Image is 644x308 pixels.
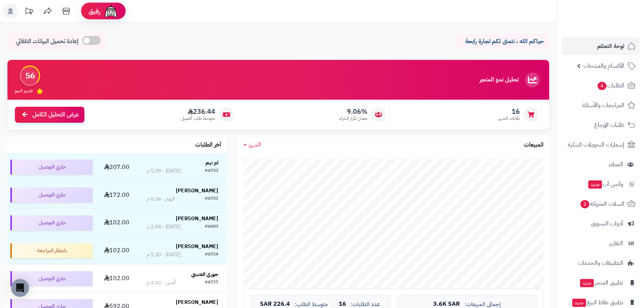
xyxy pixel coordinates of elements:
div: #6729 [205,251,218,259]
span: 236.44 [181,108,215,116]
a: إشعارات التحويلات البنكية [561,136,640,154]
strong: جوري العتيبي [191,270,218,278]
span: | [332,301,334,307]
span: رفيق [88,7,100,16]
strong: [PERSON_NAME] [176,187,218,195]
span: 226.4 SAR [260,301,290,308]
span: 2 [580,200,589,208]
span: متوسط الطلب: [294,301,328,308]
div: جاري التوصيل [10,271,93,286]
div: #6727 [205,279,218,286]
span: إشعارات التحويلات البنكية [568,139,624,150]
td: 172.00 [96,181,138,209]
td: 102.00 [96,237,138,264]
div: أمس - 2:32 م [146,279,176,286]
span: عرض التحليل الكامل [32,110,79,119]
a: طلبات الإرجاع [561,116,640,134]
span: وآتس آب [587,179,623,189]
strong: [PERSON_NAME] [176,298,218,306]
span: تقييم النمو [15,88,33,94]
span: تطبيق نقاط البيع [571,297,623,308]
a: المراجعات والأسئلة [561,96,640,114]
div: [DATE] - 5:39 م [146,167,181,175]
span: طلبات الشهر [498,115,520,122]
a: وآتس آبجديد [561,175,640,193]
span: تطبيق المتجر [579,277,623,288]
span: عدد الطلبات: [351,301,380,308]
div: #6683 [205,223,218,231]
a: الشهر [244,141,261,149]
a: تطبيق المتجرجديد [561,274,640,292]
span: الأقسام والمنتجات [583,61,624,71]
div: جاري التوصيل [10,215,93,230]
td: 102.00 [96,209,138,237]
a: تحديثات المنصة [20,4,38,20]
span: التقارير [609,238,623,248]
span: أدوات التسويق [591,218,623,229]
td: 207.00 [96,153,138,181]
a: العملاء [561,155,640,173]
span: لوحة التحكم [597,41,624,51]
span: معدل تكرار الشراء [339,115,367,122]
span: الشهر [249,140,261,149]
div: جاري التوصيل [10,187,93,202]
div: [DATE] - 2:44 م [146,223,181,231]
p: حياكم الله ، نتمنى لكم تجارة رابحة [462,37,544,46]
a: الطلبات4 [561,77,640,94]
span: طلبات الإرجاع [594,120,624,130]
div: Open Intercom Messenger [11,279,29,297]
h3: تحليل نمو المتجر [480,77,519,83]
div: بانتظار المراجعة [10,243,93,258]
span: 16 [498,108,520,116]
strong: [PERSON_NAME] [176,243,218,250]
div: اليوم - 5:26 م [146,195,175,203]
strong: ام تيم [206,159,218,167]
a: أدوات التسويق [561,215,640,232]
img: ai-face.png [103,4,118,19]
span: السلات المتروكة [580,199,624,209]
span: إجمالي المبيعات: [464,301,501,308]
span: 16 [339,301,346,308]
a: لوحة التحكم [561,37,640,55]
span: جديد [572,299,586,307]
span: إعادة تحميل البيانات التلقائي [16,37,78,46]
strong: [PERSON_NAME] [176,215,218,222]
td: 102.00 [96,265,138,292]
span: المراجعات والأسئلة [582,100,624,110]
span: التطبيقات والخدمات [578,258,623,268]
div: #6732 [205,195,218,203]
span: متوسط طلب العميل [181,115,215,122]
span: 4 [598,82,606,90]
span: 3.6K SAR [433,301,460,308]
div: جاري التوصيل [10,160,93,174]
span: الطلبات [597,80,624,91]
a: التطبيقات والخدمات [561,254,640,272]
a: التقارير [561,234,640,252]
span: جديد [580,279,594,287]
div: #6733 [205,167,218,175]
a: عرض التحليل الكامل [15,107,84,123]
div: [DATE] - 1:30 م [146,251,181,259]
span: 9.06% [339,108,367,116]
h3: المبيعات [524,142,544,148]
span: العملاء [609,159,623,170]
a: السلات المتروكة2 [561,195,640,213]
span: جديد [588,180,602,189]
h3: آخر الطلبات [195,142,221,148]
